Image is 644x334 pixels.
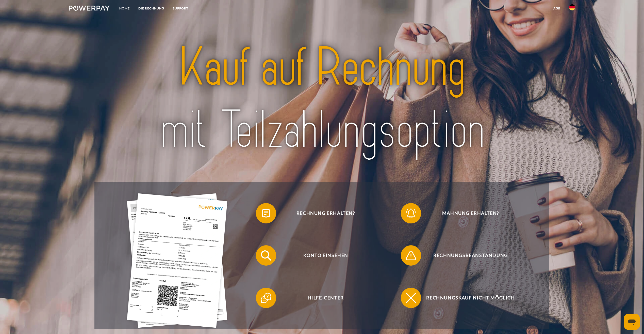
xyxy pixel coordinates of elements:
[260,207,272,220] img: qb_bill.svg
[401,203,533,223] button: Mahnung erhalten?
[121,33,523,164] img: title-powerpay_de.svg
[408,203,533,223] span: Mahnung erhalten?
[115,4,134,13] a: Home
[401,288,533,308] button: Rechnungskauf nicht möglich
[260,292,272,304] img: qb_help.svg
[408,288,533,308] span: Rechnungskauf nicht möglich
[169,4,193,13] a: SUPPORT
[569,4,575,10] img: de
[549,4,565,13] a: agb
[263,245,388,266] span: Konto einsehen
[69,6,110,11] img: logo-powerpay-white.svg
[134,4,169,13] a: DIE RECHNUNG
[256,245,388,266] button: Konto einsehen
[401,245,533,266] button: Rechnungsbeanstandung
[624,314,640,330] iframe: Schaltfläche zum Öffnen des Messaging-Fensters
[405,249,417,262] img: qb_warning.svg
[263,203,388,223] span: Rechnung erhalten?
[256,203,388,223] button: Rechnung erhalten?
[256,288,388,308] button: Hilfe-Center
[263,288,388,308] span: Hilfe-Center
[405,292,417,304] img: qb_close.svg
[260,249,272,262] img: qb_search.svg
[127,193,227,328] img: single_invoice_powerpay_de.jpg
[405,207,417,220] img: qb_bell.svg
[408,245,533,266] span: Rechnungsbeanstandung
